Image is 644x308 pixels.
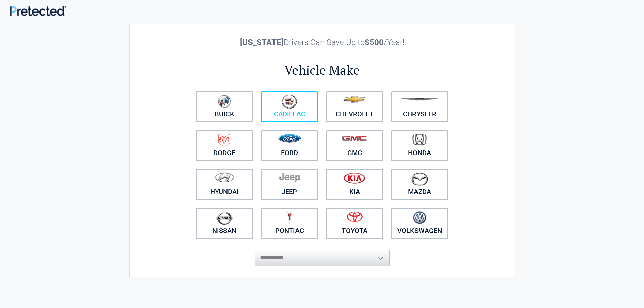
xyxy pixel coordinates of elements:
[192,62,452,79] h2: Vehicle Make
[261,169,318,199] a: Jeep
[347,211,363,222] img: toyota
[413,211,426,224] img: volkswagen
[343,96,366,103] img: chevrolet
[342,135,367,141] img: gmc
[216,211,233,225] img: nissan
[365,38,384,47] b: $500
[286,211,293,224] img: pontiac
[279,172,300,182] img: jeep
[282,95,297,109] img: cadillac
[326,208,383,238] a: Toyota
[391,130,448,161] a: Honda
[218,95,231,108] img: buick
[215,172,234,182] img: hyundai
[10,6,66,16] img: Main Logo
[240,38,284,47] b: [US_STATE]
[399,98,440,101] img: chrysler
[326,169,383,199] a: Kia
[326,130,383,161] a: GMC
[196,208,253,238] a: Nissan
[261,91,318,122] a: Cadillac
[391,91,448,122] a: Chrysler
[196,169,253,199] a: Hyundai
[391,208,448,238] a: Volkswagen
[278,134,301,143] img: ford
[411,172,428,186] img: mazda
[192,38,452,47] h2: Drivers Can Save Up to /Year
[218,134,230,147] img: dodge
[196,130,253,161] a: Dodge
[196,91,253,122] a: Buick
[261,130,318,161] a: Ford
[261,208,318,238] a: Pontiac
[326,91,383,122] a: Chevrolet
[344,172,365,184] img: kia
[391,169,448,199] a: Mazda
[412,134,427,145] img: honda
